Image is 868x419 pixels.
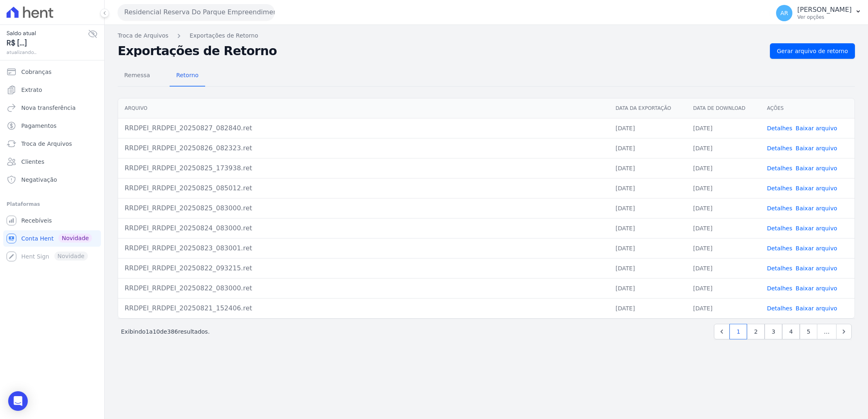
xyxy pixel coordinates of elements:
[118,98,609,118] th: Arquivo
[836,324,852,339] a: Next
[687,278,761,298] td: [DATE]
[609,158,687,178] td: [DATE]
[609,138,687,158] td: [DATE]
[796,185,837,192] a: Baixar arquivo
[609,258,687,278] td: [DATE]
[770,2,868,25] button: AR [PERSON_NAME] Ver opções
[3,230,101,247] a: Conta Hent Novidade
[21,234,54,243] span: Conta Hent
[125,163,602,173] div: RRDPEI_RRDPEI_20250825_173938.ret
[767,125,792,131] a: Detalhes
[125,123,602,133] div: RRDPEI_RRDPEI_20250827_082840.ret
[8,391,28,411] div: Open Intercom Messenger
[747,324,765,339] a: 2
[796,205,837,212] a: Baixar arquivo
[767,165,792,172] a: Detalhes
[170,65,205,87] a: Retorno
[796,245,837,252] a: Baixar arquivo
[7,64,98,265] nav: Sidebar
[7,49,88,56] span: atualizando...
[118,65,157,87] a: Remessa
[125,303,602,313] div: RRDPEI_RRDPEI_20250821_152406.ret
[119,67,155,83] span: Remessa
[687,118,761,138] td: [DATE]
[3,64,101,80] a: Cobranças
[125,203,602,213] div: RRDPEI_RRDPEI_20250825_083000.ret
[125,283,602,293] div: RRDPEI_RRDPEI_20250822_083000.ret
[3,136,101,152] a: Troca de Arquivos
[21,140,72,148] span: Troca de Arquivos
[21,86,42,94] span: Extrato
[167,328,178,335] span: 386
[761,98,855,118] th: Ações
[767,205,792,212] a: Detalhes
[796,165,837,172] a: Baixar arquivo
[3,172,101,188] a: Negativação
[609,198,687,218] td: [DATE]
[687,138,761,158] td: [DATE]
[58,234,92,243] span: Novidade
[21,122,56,130] span: Pagamentos
[3,212,101,229] a: Recebíveis
[609,98,687,118] th: Data da Exportação
[729,324,747,339] a: 1
[687,218,761,238] td: [DATE]
[609,238,687,258] td: [DATE]
[770,43,855,59] a: Gerar arquivo de retorno
[767,305,792,312] a: Detalhes
[3,154,101,170] a: Clientes
[125,143,602,153] div: RRDPEI_RRDPEI_20250826_082323.ret
[796,265,837,272] a: Baixar arquivo
[3,100,101,116] a: Nova transferência
[190,31,258,40] a: Exportações de Retorno
[767,225,792,232] a: Detalhes
[767,245,792,252] a: Detalhes
[121,328,210,336] p: Exibindo a de resultados.
[7,199,98,209] div: Plataformas
[687,298,761,318] td: [DATE]
[7,29,88,38] span: Saldo atual
[118,4,275,20] button: Residencial Reserva Do Parque Empreendimento Imobiliario LTDA
[609,118,687,138] td: [DATE]
[797,14,852,20] p: Ver opções
[687,178,761,198] td: [DATE]
[171,67,204,83] span: Retorno
[118,31,168,40] a: Troca de Arquivos
[118,45,763,57] h2: Exportações de Retorno
[21,158,44,166] span: Clientes
[687,98,761,118] th: Data de Download
[796,225,837,232] a: Baixar arquivo
[21,68,51,76] span: Cobranças
[687,198,761,218] td: [DATE]
[714,324,729,339] a: Previous
[21,176,57,184] span: Negativação
[3,82,101,98] a: Extrato
[687,238,761,258] td: [DATE]
[125,263,602,273] div: RRDPEI_RRDPEI_20250822_093215.ret
[796,145,837,152] a: Baixar arquivo
[767,285,792,292] a: Detalhes
[767,145,792,152] a: Detalhes
[817,324,837,339] span: …
[118,31,855,40] nav: Breadcrumb
[609,298,687,318] td: [DATE]
[765,324,782,339] a: 3
[609,278,687,298] td: [DATE]
[687,158,761,178] td: [DATE]
[767,185,792,192] a: Detalhes
[145,328,149,335] span: 1
[153,328,160,335] span: 10
[125,243,602,253] div: RRDPEI_RRDPEI_20250823_083001.ret
[609,178,687,198] td: [DATE]
[796,305,837,312] a: Baixar arquivo
[687,258,761,278] td: [DATE]
[797,6,852,14] p: [PERSON_NAME]
[796,125,837,131] a: Baixar arquivo
[796,285,837,292] a: Baixar arquivo
[7,38,88,49] span: R$ [...]
[3,118,101,134] a: Pagamentos
[777,47,848,55] span: Gerar arquivo de retorno
[21,104,76,112] span: Nova transferência
[782,324,800,339] a: 4
[609,218,687,238] td: [DATE]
